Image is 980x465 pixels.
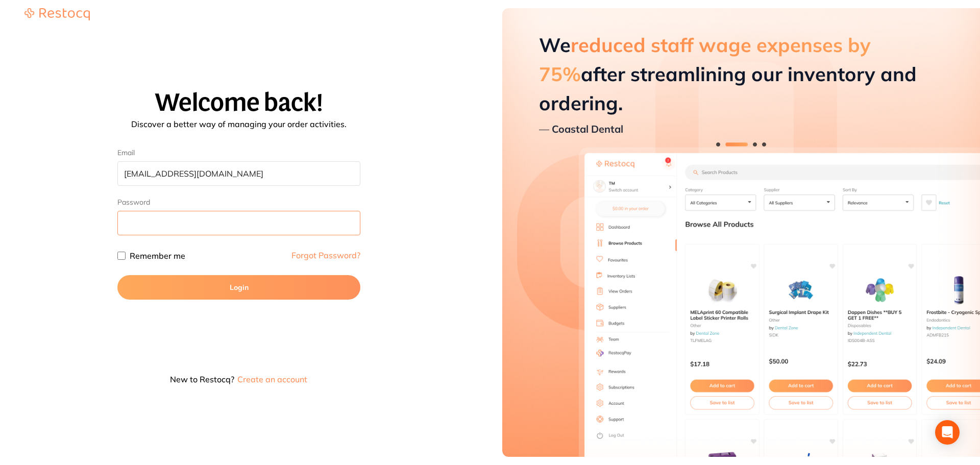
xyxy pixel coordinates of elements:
[117,275,360,300] button: Login
[24,8,90,20] img: Restocq
[112,311,224,333] iframe: Sign in with Google Button
[117,375,360,383] p: New to Restocq?
[291,251,360,259] a: Forgot Password?
[502,8,980,457] img: Restocq preview
[12,120,465,128] p: Discover a better way of managing your order activities.
[117,198,150,207] label: Password
[12,89,465,116] h1: Welcome back!
[236,375,308,383] button: Create an account
[130,252,185,260] label: Remember me
[935,420,960,445] div: Open Intercom Messenger
[502,8,980,457] aside: Hero
[117,161,360,186] input: Enter your email
[117,149,360,157] label: Email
